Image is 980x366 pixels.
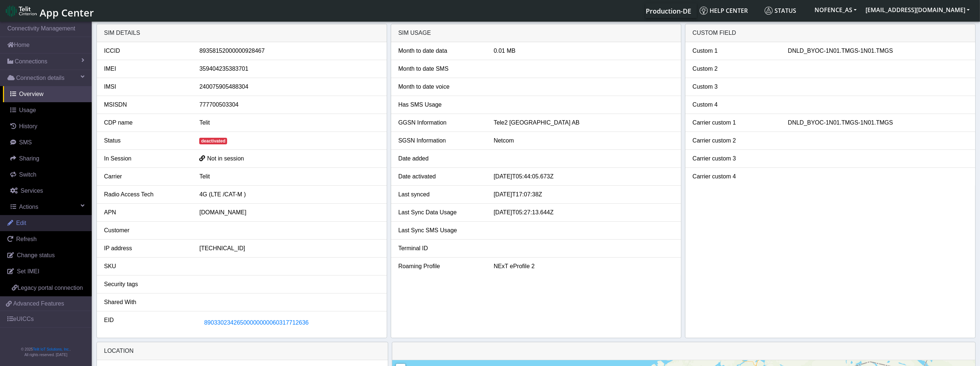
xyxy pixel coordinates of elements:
[19,139,32,145] span: SMS
[687,64,783,73] div: Custom 2
[488,136,679,145] div: Netcom
[99,244,194,253] div: IP address
[3,118,92,134] a: History
[861,3,974,16] button: [EMAIL_ADDRESS][DOMAIN_NAME]
[199,138,227,144] span: deactivated
[700,7,748,15] span: Help center
[194,172,385,181] div: Telit
[488,118,679,127] div: Tele2 [GEOGRAPHIC_DATA] AB
[194,47,385,55] div: 89358152000000928467
[194,190,385,199] div: 4G (LTE /CAT-M )
[99,82,194,91] div: IMSI
[97,342,388,360] div: LOCATION
[393,64,488,73] div: Month to date SMS
[393,226,488,235] div: Last Sync SMS Usage
[99,208,194,217] div: APN
[687,47,783,55] div: Custom 1
[810,3,861,16] button: NOFENCE_AS
[194,82,385,91] div: 240075905488304
[19,171,36,178] span: Switch
[393,244,488,253] div: Terminal ID
[488,208,679,217] div: [DATE]T05:27:13.644Z
[13,299,64,308] span: Advanced Features
[204,319,309,326] span: 89033023426500000000060317712636
[393,208,488,217] div: Last Sync Data Usage
[3,134,92,151] a: SMS
[19,107,36,113] span: Usage
[19,204,38,210] span: Actions
[687,154,783,163] div: Carrier custom 3
[687,172,783,181] div: Carrier custom 4
[3,102,92,118] a: Usage
[99,280,194,289] div: Security tags
[646,7,691,15] span: Production-DE
[393,136,488,145] div: SGSN Information
[687,136,783,145] div: Carrier custom 2
[16,74,65,82] span: Connection details
[697,3,762,18] a: Help center
[687,100,783,109] div: Custom 4
[99,298,194,307] div: Shared With
[99,64,194,73] div: IMEI
[194,64,385,73] div: 359404235383701
[16,236,37,242] span: Refresh
[17,252,55,258] span: Change status
[99,136,194,145] div: Status
[393,154,488,163] div: Date added
[99,172,194,181] div: Carrier
[3,167,92,183] a: Switch
[99,100,194,109] div: MSISDN
[99,262,194,271] div: SKU
[687,118,783,127] div: Carrier custom 1
[391,24,681,42] div: SIM usage
[17,268,39,274] span: Set IMEI
[393,118,488,127] div: GGSN Information
[700,7,708,15] img: knowledge.svg
[393,172,488,181] div: Date activated
[645,3,691,18] a: Your current platform instance
[782,47,973,55] div: DNLD_BYOC-1N01.TMGS-1N01.TMGS
[488,190,679,199] div: [DATE]T17:07:38Z
[393,262,488,271] div: Roaming Profile
[194,100,385,109] div: 777700503304
[16,220,26,226] span: Edit
[19,123,37,129] span: History
[99,316,194,330] div: EID
[6,5,37,17] img: logo-telit-cinterion-gw-new.png
[393,47,488,55] div: Month to date data
[488,47,679,55] div: 0.01 MB
[6,3,93,19] a: App Center
[21,188,43,194] span: Services
[207,155,244,162] span: Not in session
[199,316,313,330] button: 89033023426500000000060317712636
[393,190,488,199] div: Last synced
[762,3,810,18] a: Status
[99,47,194,55] div: ICCID
[3,86,92,102] a: Overview
[393,100,488,109] div: Has SMS Usage
[99,118,194,127] div: CDP name
[765,7,796,15] span: Status
[99,226,194,235] div: Customer
[18,285,83,291] span: Legacy portal connection
[194,208,385,217] div: [DOMAIN_NAME]
[194,118,385,127] div: Telit
[33,347,70,351] a: Telit IoT Solutions, Inc.
[765,7,773,15] img: status.svg
[3,151,92,167] a: Sharing
[19,91,44,97] span: Overview
[782,118,973,127] div: DNLD_BYOC-1N01.TMGS-1N01.TMGS
[685,24,975,42] div: Custom field
[488,262,679,271] div: NExT eProfile 2
[97,24,387,42] div: SIM details
[15,57,47,66] span: Connections
[99,154,194,163] div: In Session
[99,190,194,199] div: Radio Access Tech
[393,82,488,91] div: Month to date voice
[40,6,94,19] span: App Center
[687,82,783,91] div: Custom 3
[3,183,92,199] a: Services
[194,244,385,253] div: [TECHNICAL_ID]
[3,199,92,215] a: Actions
[488,172,679,181] div: [DATE]T05:44:05.673Z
